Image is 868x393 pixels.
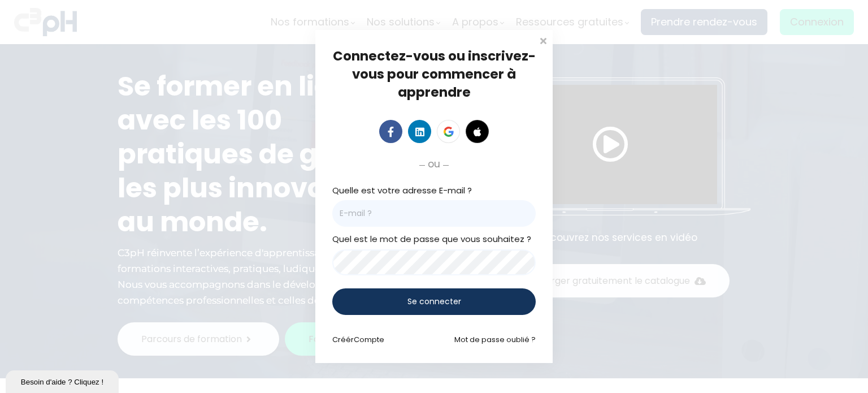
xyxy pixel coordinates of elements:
input: E-mail ? [332,200,536,227]
a: CréérCompte [332,334,384,345]
iframe: chat widget [6,368,121,393]
span: Connectez-vous ou inscrivez-vous pour commencer à apprendre [333,47,536,101]
a: Mot de passe oublié ? [454,334,536,345]
span: Se connecter [407,296,461,308]
span: Compte [354,334,384,345]
span: ou [428,156,440,172]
